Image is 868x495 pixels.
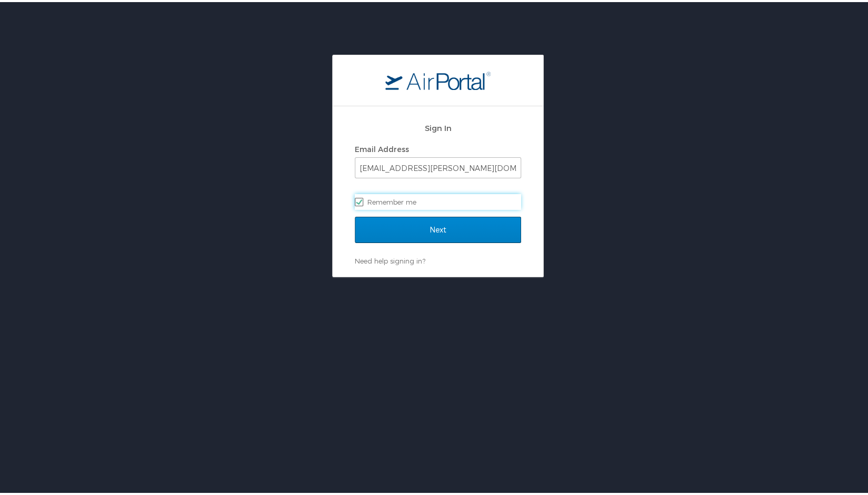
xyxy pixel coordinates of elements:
[355,192,521,208] label: Remember me
[355,215,521,241] input: Next
[355,255,425,263] a: Need help signing in?
[355,120,521,132] h2: Sign In
[355,143,409,151] label: Email Address
[385,69,491,88] img: logo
